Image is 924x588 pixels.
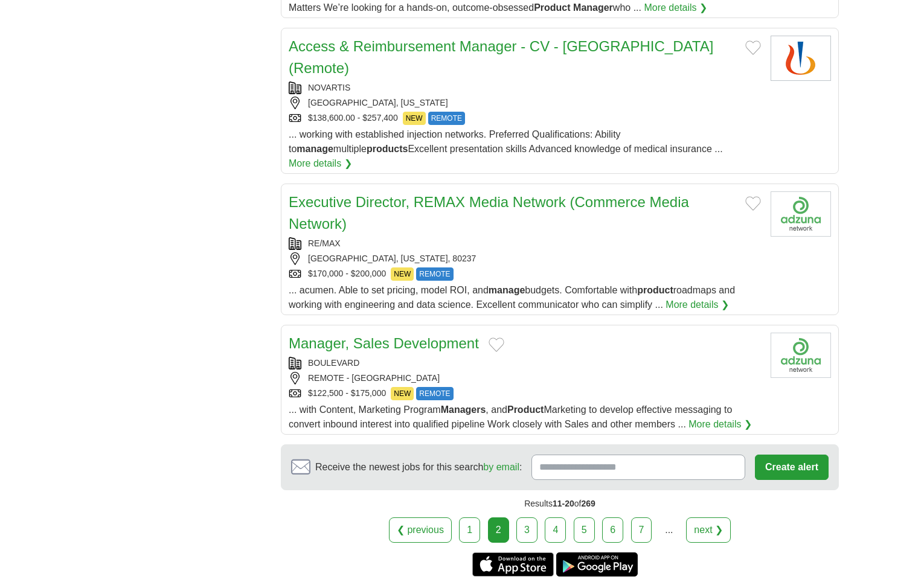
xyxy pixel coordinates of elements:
a: 5 [574,517,595,543]
img: Company logo [771,191,831,237]
a: 3 [516,517,537,543]
div: REMOTE - [GEOGRAPHIC_DATA] [289,372,761,385]
img: Company logo [771,333,831,378]
span: ... working with established injection networks. Preferred Qualifications: Ability to multiple Ex... [289,129,723,154]
span: NEW [403,112,426,125]
a: 1 [459,517,480,543]
strong: Managers [441,404,486,415]
a: Manager, Sales Development [289,335,479,351]
button: Create alert [755,455,829,480]
span: REMOTE [428,112,465,125]
div: ... [657,518,681,542]
a: NOVARTIS [308,83,350,92]
span: 269 [581,499,595,508]
strong: Product [534,2,570,13]
a: More details ❯ [644,1,707,15]
a: 6 [602,517,623,543]
a: Access & Reimbursement Manager - CV - [GEOGRAPHIC_DATA] (Remote) [289,38,713,76]
img: Novartis AG logo [771,36,831,81]
a: Get the iPhone app [472,552,554,577]
div: [GEOGRAPHIC_DATA], [US_STATE] [289,97,761,109]
strong: manage [297,144,333,154]
a: More details ❯ [289,156,352,171]
div: $138,600.00 - $257,400 [289,112,761,125]
div: BOULEVARD [289,357,761,369]
strong: Manager [573,2,613,13]
button: Add to favorite jobs [745,40,761,55]
a: 7 [631,517,652,543]
strong: products [367,144,408,154]
a: by email [483,462,519,472]
span: ... acumen. Able to set pricing, model ROI, and budgets. Comfortable with roadmaps and working wi... [289,285,735,310]
a: More details ❯ [688,417,752,432]
span: REMOTE [416,387,453,400]
div: $170,000 - $200,000 [289,267,761,281]
span: 11-20 [553,499,574,508]
a: Get the Android app [556,552,638,577]
div: RE/MAX [289,237,761,250]
span: NEW [391,267,414,281]
div: $122,500 - $175,000 [289,387,761,400]
span: REMOTE [416,267,453,281]
strong: Product [507,404,544,415]
a: Executive Director, REMAX Media Network (Commerce Media Network) [289,194,689,232]
span: NEW [391,387,414,400]
div: [GEOGRAPHIC_DATA], [US_STATE], 80237 [289,252,761,265]
strong: manage [489,285,525,295]
span: Receive the newest jobs for this search : [315,460,522,475]
a: More details ❯ [666,298,729,312]
a: 4 [545,517,566,543]
button: Add to favorite jobs [745,196,761,211]
strong: product [637,285,673,295]
div: Results of [281,490,839,517]
a: ❮ previous [389,517,452,543]
span: ... with Content, Marketing Program , and Marketing to develop effective messaging to convert inb... [289,404,732,429]
div: 2 [488,517,509,543]
a: next ❯ [686,517,731,543]
button: Add to favorite jobs [489,337,504,352]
